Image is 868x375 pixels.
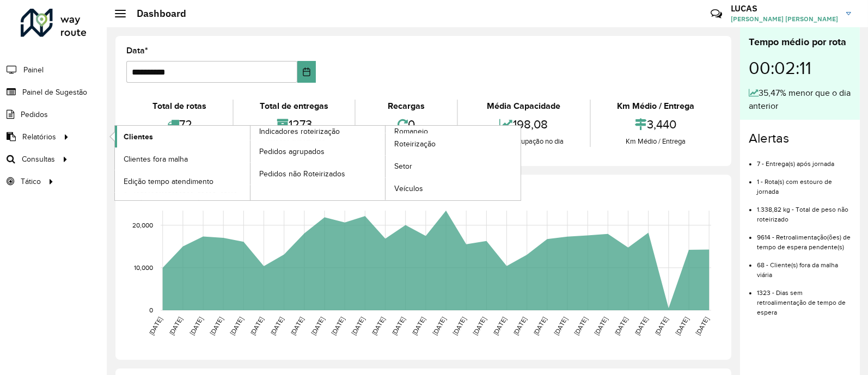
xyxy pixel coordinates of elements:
text: [DATE] [390,316,406,336]
div: Média Capacidade [461,100,587,113]
text: [DATE] [553,316,569,336]
a: Pedidos agrupados [250,140,386,162]
text: 20,000 [132,222,153,229]
div: 00:02:11 [749,50,851,87]
text: [DATE] [653,316,669,336]
span: Setor [394,161,412,172]
text: [DATE] [209,316,224,336]
text: 0 [149,306,153,313]
div: Total de rotas [129,100,230,113]
text: [DATE] [492,316,508,336]
div: Recargas [358,100,454,113]
div: Tempo médio por rota [749,35,851,50]
div: 198,08 [461,113,587,136]
div: 72 [129,113,230,136]
div: Média de ocupação no dia [461,136,587,147]
div: Km Médio / Entrega [594,100,718,113]
span: Romaneio [394,126,428,137]
span: Pedidos não Roteirizados [259,168,345,180]
span: [PERSON_NAME] [PERSON_NAME] [731,14,838,24]
div: 1273 [236,113,352,136]
text: [DATE] [472,316,487,336]
text: [DATE] [350,316,366,336]
button: Choose Date [297,61,316,83]
text: [DATE] [310,316,326,336]
span: Roteirização [394,138,436,150]
a: Clientes [115,126,250,147]
a: Setor [386,156,521,177]
span: Tático [21,176,41,187]
span: Painel de Sugestão [22,87,87,98]
span: Pedidos agrupados [259,146,325,157]
span: Veículos [394,183,423,194]
div: Total de entregas [236,100,352,113]
text: [DATE] [613,316,629,336]
h3: LUCAS [731,3,838,14]
label: Data [126,44,148,57]
span: Painel [23,64,44,76]
li: 1323 - Dias sem retroalimentação de tempo de espera [757,280,851,317]
text: [DATE] [573,316,589,336]
text: [DATE] [249,316,265,336]
div: 3,440 [594,113,718,136]
text: [DATE] [633,316,649,336]
h2: Dashboard [126,8,186,20]
text: [DATE] [532,316,548,336]
li: 1 - Rota(s) com estouro de jornada [757,169,851,196]
a: Roteirização [386,133,521,155]
span: Clientes fora malha [124,153,188,165]
span: Clientes [124,131,153,143]
text: [DATE] [593,316,609,336]
text: [DATE] [451,316,467,336]
text: [DATE] [431,316,447,336]
text: [DATE] [411,316,426,336]
text: [DATE] [148,316,163,336]
a: Contato Rápido [705,2,728,26]
a: Clientes fora malha [115,148,250,170]
span: Pedidos [21,109,48,120]
div: Km Médio / Entrega [594,136,718,147]
a: Veículos [386,178,521,200]
li: 68 - Cliente(s) fora da malha viária [757,252,851,280]
text: [DATE] [229,316,244,336]
text: [DATE] [370,316,386,336]
div: 0 [358,113,454,136]
span: Indicadores roteirização [259,126,340,137]
span: Edição tempo atendimento [124,176,213,187]
h4: Alertas [749,131,851,146]
text: [DATE] [188,316,204,336]
text: [DATE] [512,316,528,336]
li: 7 - Entrega(s) após jornada [757,151,851,169]
span: Consultas [22,153,55,165]
text: [DATE] [269,316,285,336]
a: Edição tempo atendimento [115,170,250,192]
li: 1.338,82 kg - Total de peso não roteirizado [757,196,851,224]
span: Relatórios [22,131,56,143]
li: 9614 - Retroalimentação(ões) de tempo de espera pendente(s) [757,224,851,252]
text: [DATE] [330,316,346,336]
a: Indicadores roteirização [115,126,386,200]
div: 35,47% menor que o dia anterior [749,87,851,113]
text: 10,000 [134,264,153,271]
text: [DATE] [694,316,710,336]
text: [DATE] [674,316,690,336]
a: Romaneio [250,126,521,200]
text: [DATE] [168,316,184,336]
a: Pedidos não Roteirizados [250,163,386,185]
text: [DATE] [289,316,305,336]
